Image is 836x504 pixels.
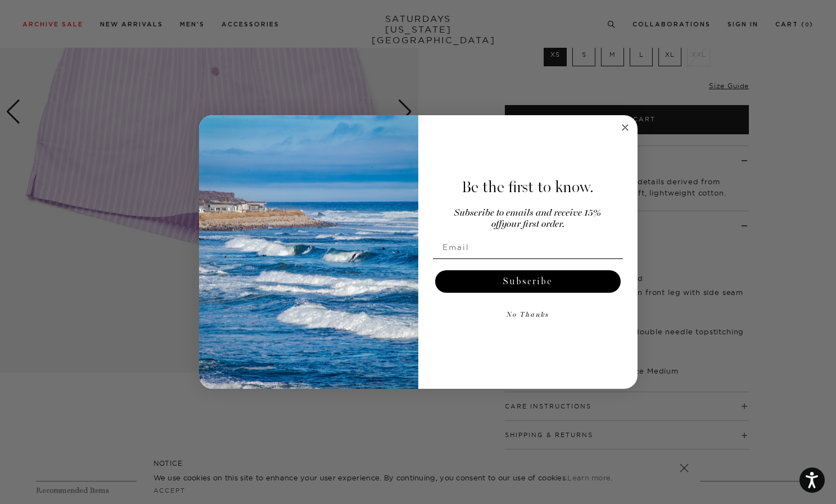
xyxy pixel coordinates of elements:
button: No Thanks [433,304,623,326]
span: your first order. [501,220,564,229]
button: Close dialog [618,121,632,134]
span: off [491,220,501,229]
span: Subscribe to emails and receive 15% [454,208,601,218]
span: Be the first to know. [462,178,594,197]
button: Subscribe [435,270,621,293]
input: Email [433,236,623,258]
img: 125c788d-000d-4f3e-b05a-1b92b2a23ec9.jpeg [199,115,418,389]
